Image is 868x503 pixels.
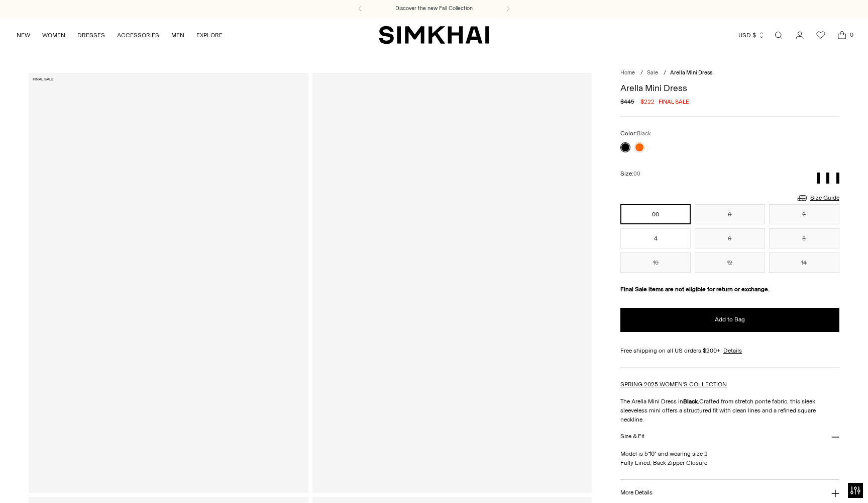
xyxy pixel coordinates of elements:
span: $222 [640,97,655,106]
a: ACCESSORIES [117,24,159,46]
a: EXPLORE [196,24,223,46]
s: $445 [620,97,634,106]
button: 10 [620,253,691,273]
button: 12 [695,253,765,273]
button: 4 [620,228,691,248]
strong: Final Sale items are not eligible for return or exchange. [620,286,770,293]
div: / [664,69,666,77]
span: 0 [847,30,856,39]
a: Arella Mini Dress [29,73,308,493]
button: 0 [695,204,765,224]
button: Add to Bag [620,308,839,332]
a: WOMEN [42,24,65,46]
a: DRESSES [77,24,105,46]
h3: Size & Fit [620,433,644,440]
a: MEN [171,24,184,46]
a: Discover the new Fall Collection [395,5,473,13]
span: Black [637,130,651,137]
button: USD $ [738,24,765,46]
span: 00 [633,171,640,177]
a: Open search modal [769,25,789,45]
label: Color: [620,129,651,138]
a: Go to the account page [790,25,810,45]
label: Size: [620,169,640,179]
div: / [640,69,643,77]
span: Add to Bag [715,315,745,324]
strong: Black. [683,398,699,405]
button: 00 [620,204,691,224]
a: Arella Mini Dress [312,73,592,493]
div: Free shipping on all US orders $200+ [620,346,839,355]
h3: More Details [620,489,652,496]
a: Sale [647,69,658,76]
a: SPRING 2025 WOMEN'S COLLECTION [620,381,727,388]
a: Open cart modal [832,25,852,45]
a: Home [620,69,635,76]
button: 14 [769,253,839,273]
button: 6 [695,228,765,248]
button: Size & Fit [620,424,839,450]
a: Wishlist [811,25,831,45]
a: SIMKHAI [379,25,489,45]
a: Details [723,346,742,355]
nav: breadcrumbs [620,69,839,77]
a: Size Guide [796,192,839,204]
h1: Arella Mini Dress [620,83,839,93]
p: Model is 5'10" and wearing size 2 Fully Lined, Back Zipper Closure [620,449,839,467]
p: The Arella Mini Dress in Crafted from stretch ponte fabric, this sleek sleeveless mini offers a s... [620,397,839,424]
button: 2 [769,204,839,224]
a: NEW [17,24,30,46]
button: 8 [769,228,839,248]
span: Arella Mini Dress [670,69,712,76]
